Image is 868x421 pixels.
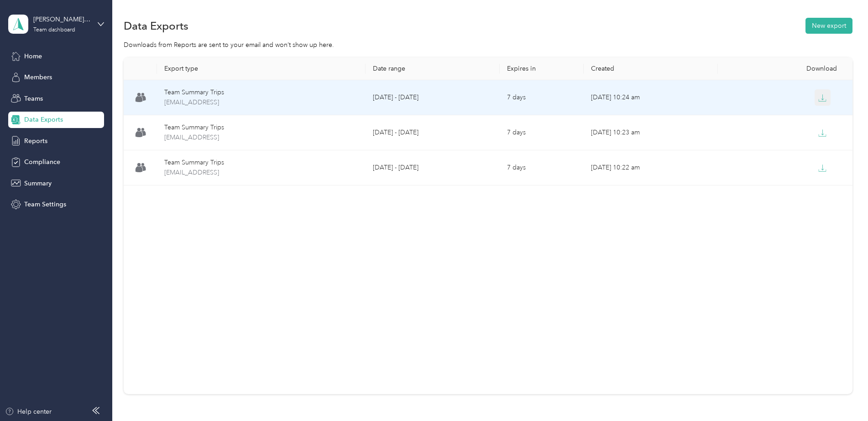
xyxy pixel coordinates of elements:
[805,18,852,34] button: New export
[366,57,500,80] th: Date range
[366,80,500,115] td: [DATE] - [DATE]
[24,72,52,82] span: Members
[164,98,358,108] span: team-summary-anakaren@lysibishop.com-trips-2025-09-14-2025-09-27.xlsx
[366,115,500,150] td: [DATE] - [DATE]
[24,157,60,167] span: Compliance
[725,65,845,72] div: Download
[584,115,718,150] td: [DATE] 10:23 am
[24,51,42,61] span: Home
[164,168,358,178] span: team-summary-anakaren@lysibishop.com-trips-2025-09-01-2025-09-29.xlsx
[164,123,358,133] div: Team Summary Trips
[584,80,718,115] td: [DATE] 10:24 am
[33,15,90,24] div: [PERSON_NAME] Real Estate
[24,94,43,103] span: Teams
[584,150,718,185] td: [DATE] 10:22 am
[164,133,358,143] span: team-summary-anakaren@lysibishop.com-trips-2025-09-27-2025-09-27.xlsx
[817,370,868,421] iframe: Everlance-gr Chat Button Frame
[366,150,500,185] td: [DATE] - [DATE]
[584,57,718,80] th: Created
[5,407,52,416] button: Help center
[24,136,47,146] span: Reports
[164,158,358,168] div: Team Summary Trips
[500,80,584,115] td: 7 days
[33,27,75,33] div: Team dashboard
[124,40,852,50] div: Downloads from Reports are sent to your email and won’t show up here.
[164,87,358,98] div: Team Summary Trips
[24,115,63,124] span: Data Exports
[500,115,584,150] td: 7 days
[24,200,66,209] span: Team Settings
[500,150,584,185] td: 7 days
[157,57,365,80] th: Export type
[24,179,52,188] span: Summary
[124,21,188,31] h1: Data Exports
[500,57,584,80] th: Expires in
